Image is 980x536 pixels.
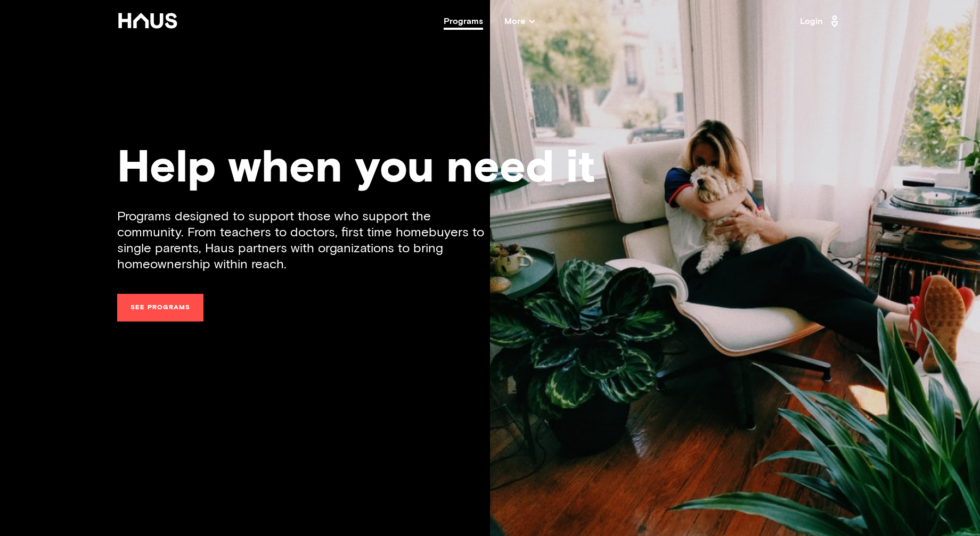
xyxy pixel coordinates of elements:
[444,17,483,26] a: Programs
[117,209,490,273] div: Programs designed to support those who support the community. From teachers to doctors, first tim...
[117,294,203,321] a: See programs
[504,17,535,26] span: More
[800,13,842,30] a: Login
[117,146,863,192] div: Help when you need it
